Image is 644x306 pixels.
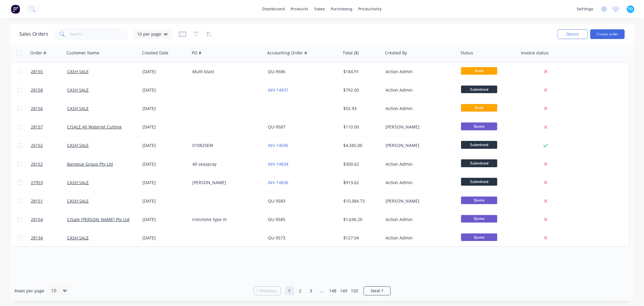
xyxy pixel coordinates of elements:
[31,229,67,247] a: 28134
[285,286,294,295] a: Page 1 is your current page
[461,159,497,167] span: Submitted
[461,178,497,185] span: Submitted
[386,216,453,223] div: Action Admin
[31,198,43,204] span: 28151
[343,50,359,56] div: Total ($)
[192,69,259,75] div: Multi blast
[31,235,43,241] span: 28134
[143,87,187,93] div: [DATE]
[386,142,453,148] div: [PERSON_NAME]
[67,106,89,111] a: CASH SALE
[328,286,338,295] a: Page 148
[142,50,168,56] div: Created Date
[143,180,187,186] div: [DATE]
[31,161,43,167] span: 28152
[66,50,99,56] div: Customer Name
[31,180,43,186] span: 27953
[143,69,187,75] div: [DATE]
[296,286,305,295] a: Page 2
[67,180,89,185] a: CASH SALE
[67,142,89,148] a: CASH SALE
[268,124,285,130] a: QU-9587
[386,180,453,186] div: Action Admin
[254,288,280,294] a: Previous page
[267,50,307,56] div: Accounting Order #
[461,141,497,148] span: Submitted
[628,6,633,12] span: TD
[143,124,187,130] div: [DATE]
[386,69,453,75] div: Action Admin
[31,81,67,99] a: 28158
[251,286,393,295] ul: Pagination
[67,124,122,130] a: C/SALE All Waterjet Cutting
[343,180,379,186] div: $913.62
[30,50,46,56] div: Order #
[311,5,328,14] div: sales
[31,118,67,136] a: 28157
[143,235,187,241] div: [DATE]
[268,216,285,222] a: QU-9585
[14,288,44,294] span: Rows per page
[268,142,288,148] a: INV-14696
[461,104,497,112] span: Draft
[259,5,288,14] a: dashboard
[192,161,259,167] div: 40 seaspray
[67,216,130,222] a: C/Sale [PERSON_NAME] Pty Ltd
[288,5,311,14] div: products
[31,63,67,81] a: 28155
[461,197,497,204] span: Quote
[461,233,497,241] span: Quote
[192,142,259,148] div: 010825EM
[31,124,43,130] span: 28157
[31,155,67,173] a: 28152
[268,235,285,241] a: QU-9573
[31,192,67,210] a: 28151
[143,142,187,148] div: [DATE]
[268,69,285,74] a: QU-9586
[318,286,327,295] a: Jump forward
[461,86,497,93] span: Submitted
[31,210,67,229] a: 28154
[385,50,407,56] div: Created By
[31,87,43,93] span: 28158
[143,106,187,112] div: [DATE]
[343,161,379,167] div: $300.62
[268,161,288,167] a: INV-14834
[386,198,453,204] div: [PERSON_NAME]
[70,28,129,40] input: Search...
[343,235,379,241] div: $127.04
[386,235,453,241] div: Action Admin
[31,106,43,112] span: 28156
[574,5,596,14] div: settings
[19,31,48,37] h1: Sales Orders
[558,29,588,39] button: Options
[137,31,161,37] span: 10 per page
[268,87,288,93] a: INV-14837
[31,174,67,192] a: 27953
[386,87,453,93] div: Action Admin
[143,161,187,167] div: [DATE]
[67,198,89,204] a: CASH SALE
[460,50,473,56] div: Status
[260,288,277,294] span: Previous
[31,99,67,118] a: 28156
[307,286,316,295] a: Page 3
[343,87,379,93] div: $792.00
[461,215,497,223] span: Quote
[143,216,187,223] div: [DATE]
[31,136,67,155] a: 26152
[31,69,43,75] span: 28155
[386,161,453,167] div: Action Admin
[67,87,89,93] a: CASH SALE
[31,142,43,148] span: 26152
[371,288,380,294] span: Next
[343,142,379,148] div: $4,345.00
[67,161,113,167] a: Baroque Group Pty Ltd
[268,180,288,185] a: INV-14836
[67,235,89,241] a: CASH SALE
[364,288,390,294] a: Next page
[343,106,379,112] div: $55.93
[31,216,43,223] span: 28154
[461,122,497,130] span: Quote
[328,5,355,14] div: purchasing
